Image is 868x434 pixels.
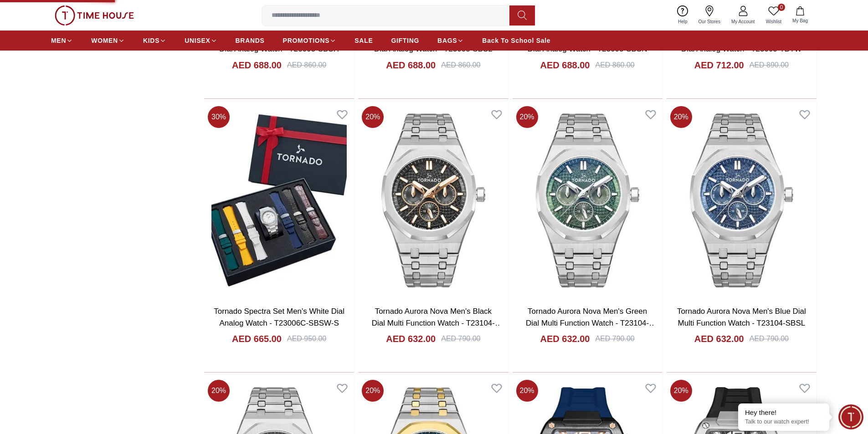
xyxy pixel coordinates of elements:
[526,307,657,339] a: Tornado Aurora Nova Men's Green Dial Multi Function Watch - T23104-SBSH
[441,60,480,71] div: AED 860.00
[287,60,326,71] div: AED 860.00
[358,102,508,298] img: Tornado Aurora Nova Men's Black Dial Multi Function Watch - T23104-SBSBK
[236,36,265,45] span: BRANDS
[778,4,785,11] span: 0
[750,60,789,71] div: AED 890.00
[51,32,73,49] a: MEN
[677,307,806,327] a: Tornado Aurora Nova Men's Blue Dial Multi Function Watch - T23104-SBSL
[540,59,590,71] h4: AED 688.00
[283,36,330,45] span: PROMOTIONS
[750,333,789,344] div: AED 790.00
[516,106,538,128] span: 20 %
[789,17,812,24] span: My Bag
[208,106,230,128] span: 30 %
[728,18,759,25] span: My Account
[482,32,550,49] a: Back To School Sale
[91,36,118,45] span: WOMEN
[693,4,726,27] a: Our Stores
[437,32,464,49] a: BAGS
[437,36,457,45] span: BAGS
[372,307,503,339] a: Tornado Aurora Nova Men's Black Dial Multi Function Watch - T23104-SBSBK
[694,332,744,345] h4: AED 632.00
[55,5,134,26] img: ...
[482,36,550,45] span: Back To School Sale
[441,333,480,344] div: AED 790.00
[91,32,125,49] a: WOMEN
[362,380,384,402] span: 20 %
[354,36,373,45] span: SALE
[236,32,265,49] a: BRANDS
[694,59,744,71] h4: AED 712.00
[185,36,210,45] span: UNISEX
[787,5,813,26] button: My Bag
[670,106,692,128] span: 20 %
[386,59,436,71] h4: AED 688.00
[745,408,822,417] div: Hey there!
[287,333,326,344] div: AED 950.00
[695,18,724,25] span: Our Stores
[762,18,785,25] span: Wishlist
[354,32,373,49] a: SALE
[595,60,634,71] div: AED 860.00
[673,4,693,27] a: Help
[670,380,692,402] span: 20 %
[745,418,822,426] p: Talk to our watch expert!
[51,36,66,45] span: MEN
[391,32,419,49] a: GIFTING
[540,332,590,345] h4: AED 632.00
[185,32,217,49] a: UNISEX
[283,32,337,49] a: PROMOTIONS
[208,380,230,402] span: 20 %
[143,32,166,49] a: KIDS
[204,102,354,298] img: Tornado Spectra Set Men's White Dial Analog Watch - T23006C-SBSW-S
[760,4,787,27] a: 0Wishlist
[362,106,384,128] span: 20 %
[674,18,691,25] span: Help
[232,332,282,345] h4: AED 665.00
[513,102,663,298] img: Tornado Aurora Nova Men's Green Dial Multi Function Watch - T23104-SBSH
[391,36,419,45] span: GIFTING
[838,404,863,429] div: Chat Widget
[516,380,538,402] span: 20 %
[143,36,159,45] span: KIDS
[214,307,344,327] a: Tornado Spectra Set Men's White Dial Analog Watch - T23006C-SBSW-S
[667,102,817,298] img: Tornado Aurora Nova Men's Blue Dial Multi Function Watch - T23104-SBSL
[232,59,282,71] h4: AED 688.00
[595,333,634,344] div: AED 790.00
[386,332,436,345] h4: AED 632.00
